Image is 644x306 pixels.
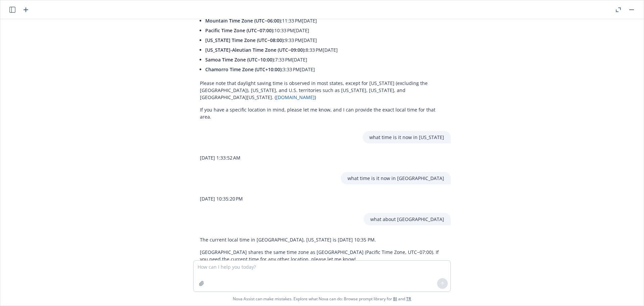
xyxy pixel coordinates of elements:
[205,26,444,35] li: 10:33 PM[DATE]
[200,195,243,202] p: [DATE] 10:35:20 PM
[205,47,306,53] span: [US_STATE]-Aleutian Time Zone (UTC−09:00):
[200,249,444,263] p: [GEOGRAPHIC_DATA] shares the same time zone as [GEOGRAPHIC_DATA] (Pacific Time Zone, UTC−07:00). ...
[205,16,444,26] li: 11:33 PM[DATE]
[347,175,444,182] p: what time is it now in [GEOGRAPHIC_DATA]
[200,154,240,161] p: [DATE] 1:33:52 AM
[200,106,444,120] p: If you have a specific location in mind, please let me know, and I can provide the exact local ti...
[406,296,411,302] a: TR
[3,292,641,306] span: Nova Assist can make mistakes. Explore what Nova can do: Browse prompt library for and
[205,45,444,55] li: 8:33 PM[DATE]
[200,80,444,101] p: Please note that daylight saving time is observed in most states, except for [US_STATE] (excludin...
[205,64,444,74] li: 3:33 PM[DATE]
[205,37,285,43] span: [US_STATE] Time Zone (UTC−08:00):
[205,56,275,63] span: Samoa Time Zone (UTC−10:00):
[205,17,282,24] span: Mountain Time Zone (UTC−06:00):
[393,296,397,302] a: BI
[276,94,315,100] a: [DOMAIN_NAME]
[205,27,274,34] span: Pacific Time Zone (UTC−07:00):
[205,55,444,64] li: 7:33 PM[DATE]
[205,35,444,45] li: 9:33 PM[DATE]
[200,236,444,243] p: The current local time in [GEOGRAPHIC_DATA], [US_STATE] is [DATE] 10:35 PM.
[205,66,283,73] span: Chamorro Time Zone (UTC+10:00):
[369,134,444,141] p: what time is it now in [US_STATE]
[370,216,444,223] p: what about [GEOGRAPHIC_DATA]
